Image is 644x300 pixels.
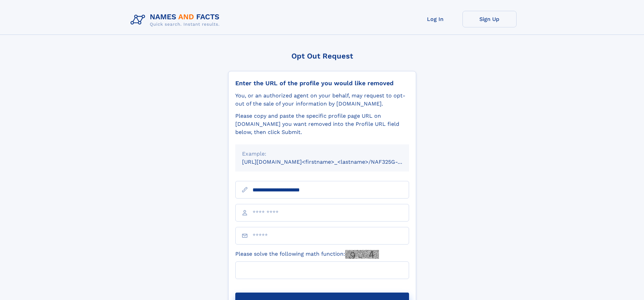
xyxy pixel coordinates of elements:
label: Please solve the following math function: [235,250,379,259]
img: Logo Names and Facts [128,11,225,29]
div: Please copy and paste the specific profile page URL on [DOMAIN_NAME] you want removed into the Pr... [235,112,409,136]
a: Log In [408,11,462,27]
div: Enter the URL of the profile you would like removed [235,79,409,87]
div: You, or an authorized agent on your behalf, may request to opt-out of the sale of your informatio... [235,92,409,108]
small: [URL][DOMAIN_NAME]<firstname>_<lastname>/NAF325G-xxxxxxxx [242,159,422,165]
div: Example: [242,150,402,158]
div: Opt Out Request [228,52,416,60]
a: Sign Up [462,11,517,27]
